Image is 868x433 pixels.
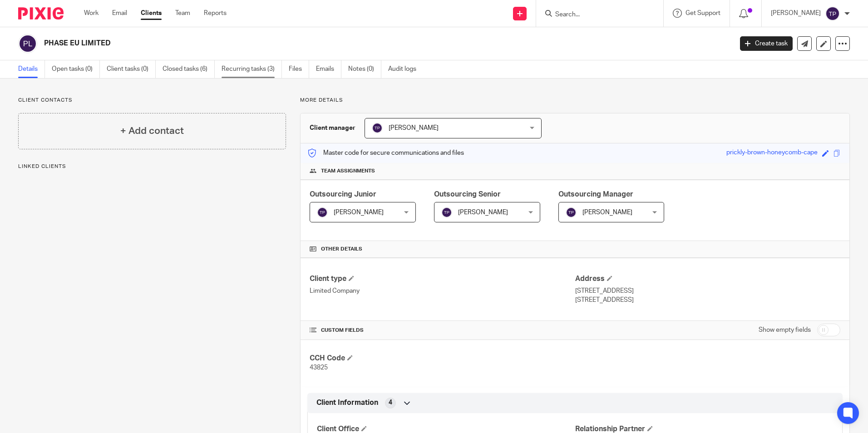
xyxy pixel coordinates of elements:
[575,274,840,284] h4: Address
[321,167,375,175] span: Team assignments
[52,60,100,78] a: Open tasks (0)
[321,246,362,253] span: Other details
[310,191,376,198] span: Outsourcing Junior
[348,60,381,78] a: Notes (0)
[389,125,439,131] span: [PERSON_NAME]
[18,34,37,53] img: svg%3E
[759,325,811,335] label: Show empty fields
[558,191,633,198] span: Outsourcing Manager
[316,398,378,408] span: Client Information
[388,60,423,78] a: Audit logs
[18,97,286,104] p: Client contacts
[289,60,309,78] a: Files
[310,274,575,284] h4: Client type
[389,398,392,407] span: 4
[141,9,162,18] a: Clients
[18,163,286,170] p: Linked clients
[310,327,575,334] h4: CUSTOM FIELDS
[300,97,850,104] p: More details
[310,364,328,371] span: 43825
[307,148,464,157] p: Master code for secure communications and files
[458,209,508,216] span: [PERSON_NAME]
[686,10,720,16] span: Get Support
[316,60,341,78] a: Emails
[310,123,355,133] h3: Client manager
[120,124,184,138] h4: + Add contact
[372,123,383,133] img: svg%3E
[310,286,575,295] p: Limited Company
[582,209,632,216] span: [PERSON_NAME]
[317,207,328,218] img: svg%3E
[740,36,793,51] a: Create task
[726,148,818,158] div: prickly-brown-honeycomb-cape
[825,6,840,21] img: svg%3E
[554,11,636,19] input: Search
[441,207,452,218] img: svg%3E
[575,286,840,295] p: [STREET_ADDRESS]
[434,191,501,198] span: Outsourcing Senior
[107,60,156,78] a: Client tasks (0)
[112,9,127,18] a: Email
[566,207,577,218] img: svg%3E
[175,9,190,18] a: Team
[204,9,227,18] a: Reports
[44,39,590,48] h2: PHASE EU LIMITED
[163,60,215,78] a: Closed tasks (6)
[310,354,575,363] h4: CCH Code
[771,9,821,18] p: [PERSON_NAME]
[334,209,384,216] span: [PERSON_NAME]
[84,9,99,18] a: Work
[18,7,64,20] img: Pixie
[575,295,840,305] p: [STREET_ADDRESS]
[222,60,282,78] a: Recurring tasks (3)
[18,60,45,78] a: Details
